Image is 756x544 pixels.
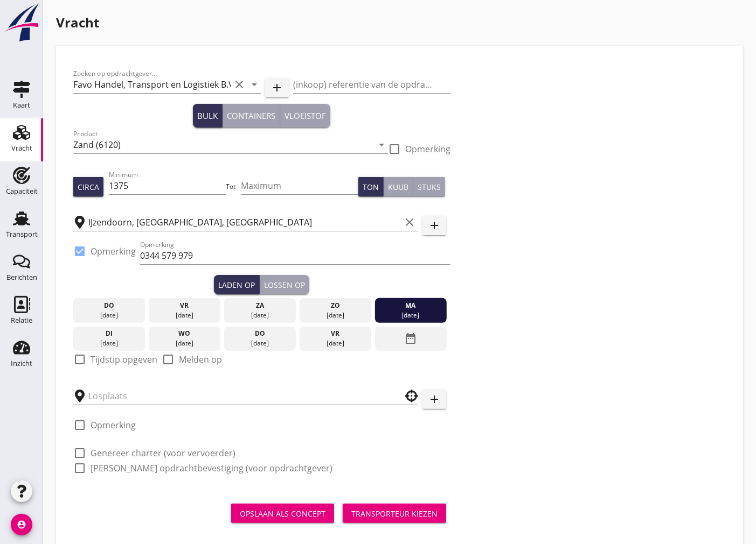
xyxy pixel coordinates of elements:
label: [PERSON_NAME] opdrachtbevestiging (voor opdrachtgever) [91,463,332,474]
div: Ton [363,181,379,193]
div: Transporteur kiezen [351,508,438,519]
button: Containers [223,104,280,128]
input: Opmerking [140,247,450,264]
div: Vloeistof [285,110,326,122]
div: [DATE] [227,338,293,348]
div: Laden op [218,279,255,291]
button: Opslaan als concept [231,504,334,523]
div: di [76,329,142,338]
div: Kaart [13,102,30,109]
i: add [428,393,441,406]
button: Laden op [214,275,260,294]
div: ma [377,301,443,310]
div: [DATE] [76,338,142,348]
i: add [271,81,283,94]
div: Relatie [11,317,32,324]
i: clear [233,78,246,91]
div: [DATE] [76,310,142,320]
div: [DATE] [227,310,293,320]
div: Transport [6,231,38,238]
button: Transporteur kiezen [343,504,446,523]
label: Tijdstip opgeven [91,354,157,365]
input: Laadplaats [88,214,401,231]
input: Product [73,136,373,153]
div: vr [302,329,369,338]
label: Genereer charter (voor vervoerder) [91,448,235,458]
div: Berichten [6,274,37,281]
i: clear [403,216,416,229]
button: Lossen op [260,275,309,294]
div: [DATE] [151,310,218,320]
div: Bulk [197,110,218,122]
div: za [227,301,293,310]
button: Circa [73,177,103,196]
input: Losplaats [88,387,388,405]
input: Minimum [109,177,226,194]
button: Kuub [384,177,413,196]
div: vr [151,301,218,310]
div: Circa [78,181,99,193]
div: [DATE] [302,338,369,348]
input: Maximum [241,177,358,194]
div: do [227,329,293,338]
div: Inzicht [11,360,32,367]
i: date_range [404,329,417,348]
input: Zoeken op opdrachtgever... [73,76,231,93]
div: do [76,301,142,310]
div: [DATE] [302,310,369,320]
img: logo-small.a267ee39.svg [2,3,41,43]
div: Opslaan als concept [240,508,325,519]
div: wo [151,329,218,338]
label: Opmerking [405,144,450,154]
div: Containers [227,110,275,122]
label: Opmerking [91,420,136,430]
h1: Vracht [56,13,743,32]
i: arrow_drop_down [248,78,261,91]
label: Opmerking [91,246,136,257]
div: Capaciteit [6,188,38,195]
button: Vloeistof [280,104,330,128]
i: arrow_drop_down [375,138,388,151]
div: [DATE] [151,338,218,348]
div: Stuks [418,181,441,193]
div: Tot [226,182,241,192]
div: Lossen op [264,279,305,291]
div: Kuub [388,181,408,193]
button: Bulk [193,104,223,128]
input: (inkoop) referentie van de opdrachtgever [293,76,450,93]
button: Ton [358,177,384,196]
i: add [428,219,441,232]
div: zo [302,301,369,310]
button: Stuks [413,177,445,196]
div: [DATE] [377,310,443,320]
div: Vracht [11,145,32,152]
label: Melden op [179,354,222,365]
i: account_circle [11,514,32,535]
